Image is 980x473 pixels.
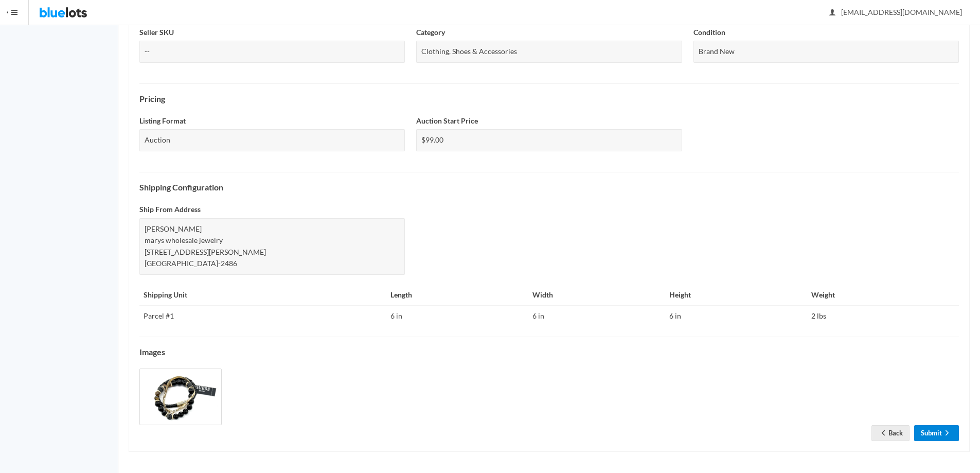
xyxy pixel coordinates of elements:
ion-icon: arrow back [878,429,888,439]
label: Category [416,27,445,39]
h4: Shipping Configuration [139,183,959,192]
div: Brand New [693,41,959,63]
a: Submitarrow forward [914,425,959,441]
label: Ship From Address [139,204,201,216]
th: Height [665,285,807,306]
span: [EMAIL_ADDRESS][DOMAIN_NAME] [830,8,962,16]
label: Condition [693,27,725,39]
div: $99.00 [416,129,682,151]
label: Seller SKU [139,27,174,39]
th: Width [528,285,665,306]
th: Weight [807,285,959,306]
td: 6 in [386,306,528,326]
th: Shipping Unit [139,285,386,306]
ion-icon: arrow forward [942,429,952,439]
img: 7d1bbf3c-25af-4130-908b-adab8e20c9d6-1755666616.png [139,369,222,425]
th: Length [386,285,528,306]
h4: Pricing [139,94,959,103]
label: Listing Format [139,115,186,127]
ion-icon: person [827,8,838,18]
div: [PERSON_NAME] marys wholesale jewelry [STREET_ADDRESS][PERSON_NAME] [GEOGRAPHIC_DATA]-2486 [139,218,405,275]
a: arrow backBack [871,425,910,441]
div: Auction [139,129,405,151]
td: Parcel #1 [139,306,386,326]
td: 2 lbs [807,306,959,326]
div: Clothing, Shoes & Accessories [416,41,682,63]
td: 6 in [665,306,807,326]
h4: Images [139,347,959,357]
td: 6 in [528,306,665,326]
label: Auction Start Price [416,115,478,127]
div: -- [139,41,405,63]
